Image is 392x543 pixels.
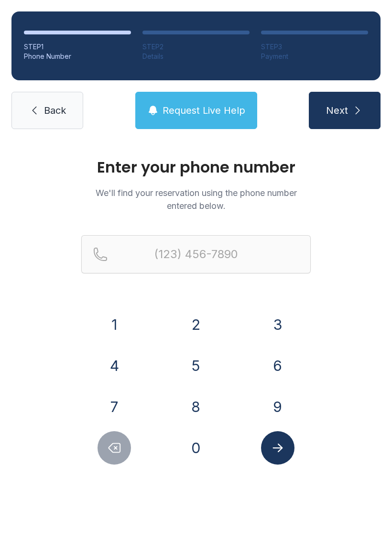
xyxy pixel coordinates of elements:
[142,52,250,61] div: Details
[98,308,131,341] button: 1
[98,390,131,424] button: 7
[261,42,368,52] div: STEP 3
[98,349,131,382] button: 4
[326,104,348,117] span: Next
[261,390,294,424] button: 9
[261,431,294,465] button: Submit lookup form
[261,52,368,61] div: Payment
[44,104,66,117] span: Back
[81,160,311,175] h1: Enter your phone number
[81,235,311,273] input: Reservation phone number
[24,52,131,61] div: Phone Number
[179,349,213,382] button: 5
[24,42,131,52] div: STEP 1
[261,308,294,341] button: 3
[81,186,311,212] p: We'll find your reservation using the phone number entered below.
[179,431,213,465] button: 0
[142,42,250,52] div: STEP 2
[98,431,131,465] button: Delete number
[163,104,245,117] span: Request Live Help
[261,349,294,382] button: 6
[179,308,213,341] button: 2
[179,390,213,424] button: 8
